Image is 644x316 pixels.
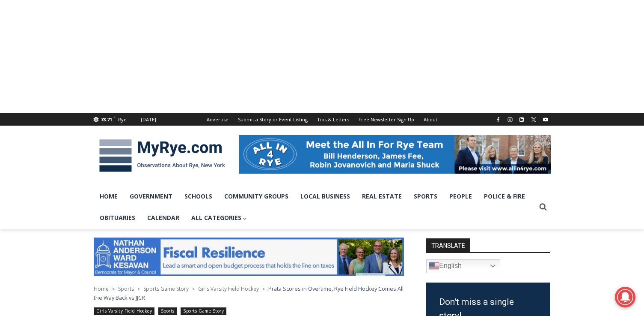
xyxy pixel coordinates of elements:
[137,286,140,292] span: >
[478,186,531,207] a: Police & Fire
[94,133,231,178] img: MyRye.com
[143,285,189,292] a: Sports Game Story
[192,286,195,292] span: >
[94,307,155,315] a: Girls Varsity Field Hockey
[356,186,408,207] a: Real Estate
[181,307,226,315] a: Sports Game Story
[94,285,404,301] span: Prata Scores in Overtime, Rye Field Hockey Comes All the Way Back vs JJCR
[354,113,419,126] a: Free Newsletter Sign Up
[141,116,156,123] div: [DATE]
[94,284,404,302] nav: Breadcrumbs
[528,114,539,125] a: X
[191,213,247,223] span: All Categories
[540,114,551,125] a: YouTube
[426,238,470,252] strong: TRANSLATE
[198,285,259,292] a: Girls Varsity Field Hockey
[443,186,478,207] a: People
[118,116,127,123] div: Rye
[113,115,116,120] span: F
[408,186,443,207] a: Sports
[312,113,354,126] a: Tips & Letters
[158,307,177,315] a: Sports
[426,259,500,273] a: English
[202,113,442,126] nav: Secondary Navigation
[118,285,134,292] a: Sports
[535,199,551,215] button: View Search Form
[294,186,356,207] a: Local Business
[101,116,112,123] span: 78.71
[505,114,515,125] a: Instagram
[218,186,294,207] a: Community Groups
[185,207,253,229] a: All Categories
[94,186,535,229] nav: Primary Navigation
[429,261,439,271] img: en
[516,114,527,125] a: Linkedin
[493,114,503,125] a: Facebook
[124,186,178,207] a: Government
[202,113,233,126] a: Advertise
[141,207,185,229] a: Calendar
[112,286,115,292] span: >
[239,135,551,174] img: All in for Rye
[94,285,109,292] a: Home
[94,186,124,207] a: Home
[419,113,442,126] a: About
[233,113,312,126] a: Submit a Story or Event Listing
[262,286,265,292] span: >
[178,186,218,207] a: Schools
[94,207,141,229] a: Obituaries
